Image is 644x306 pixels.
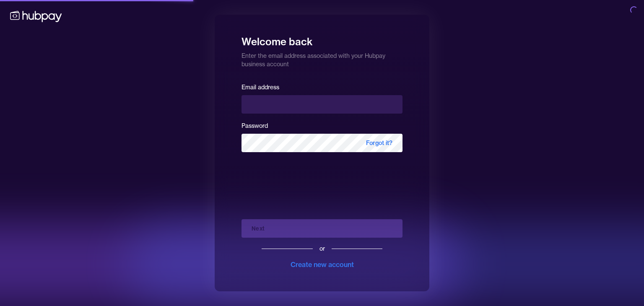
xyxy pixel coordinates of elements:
div: Create new account [291,259,354,270]
label: Email address [241,83,279,91]
span: Forgot it? [356,134,402,152]
div: or [319,244,325,253]
label: Password [241,122,268,130]
p: Enter the email address associated with your Hubpay business account [241,48,402,68]
h1: Welcome back [241,30,402,48]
